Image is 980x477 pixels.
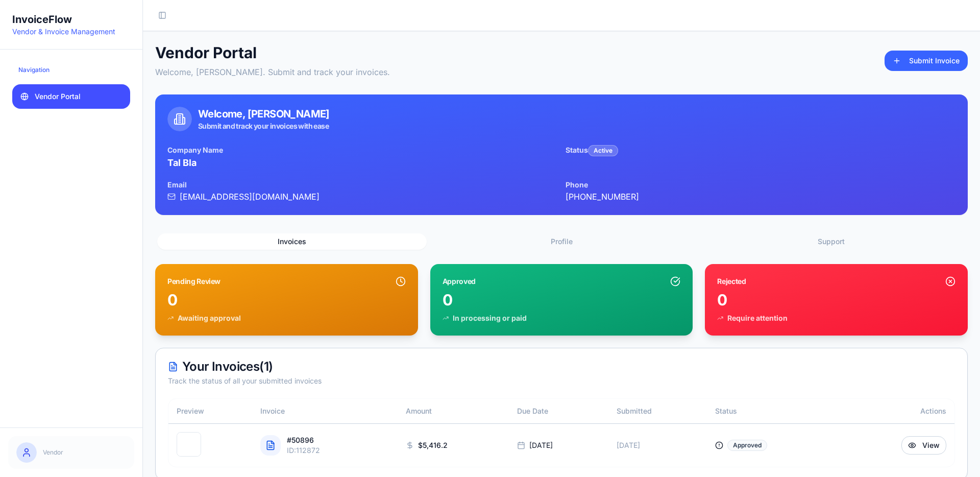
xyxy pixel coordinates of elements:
[509,399,608,423] th: Due Date
[12,12,115,27] h1: InvoiceFlow
[155,43,390,62] h1: Vendor Portal
[178,313,241,323] p: Awaiting approval
[167,190,557,203] p: [EMAIL_ADDRESS][DOMAIN_NAME]
[707,399,838,423] th: Status
[167,180,187,189] label: Email
[167,276,220,287] div: Pending Review
[608,399,707,423] th: Submitted
[838,399,954,423] th: Actions
[717,276,746,287] div: Rejected
[198,107,330,121] h2: Welcome, [PERSON_NAME]
[453,313,527,323] p: In processing or paid
[157,233,427,250] button: Invoices
[12,27,115,36] span: Vendor & Invoice Management
[427,233,696,250] button: Profile
[167,291,406,309] div: 0
[696,233,966,250] button: Support
[398,399,509,423] th: Amount
[529,440,553,450] span: [DATE]
[727,440,767,451] div: Approved
[168,376,955,386] div: Track the status of all your submitted invoices
[443,291,681,309] div: 0
[727,313,788,323] p: Require attention
[287,435,320,445] div: # 50896
[418,440,448,450] span: $ 5,416.2
[167,156,557,170] p: Tal Bla
[566,146,588,154] label: Status
[252,399,398,423] th: Invoice
[443,276,476,287] div: Approved
[155,66,390,78] p: Welcome, [PERSON_NAME]. Submit and track your invoices.
[566,190,955,203] p: [PHONE_NUMBER]
[287,445,320,456] div: ID: 112872
[901,436,946,455] button: View
[12,84,130,109] a: Vendor Portal
[885,51,968,71] button: Submit Invoice
[617,441,640,449] span: [DATE]
[168,399,252,423] th: Preview
[717,291,955,309] div: 0
[167,146,223,154] label: Company Name
[12,62,130,78] div: Navigation
[566,180,588,189] label: Phone
[588,145,618,156] div: Active
[198,121,330,131] div: Submit and track your invoices with ease
[43,448,126,457] p: Vendor
[35,91,81,102] span: Vendor Portal
[168,361,955,373] div: Your Invoices ( 1 )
